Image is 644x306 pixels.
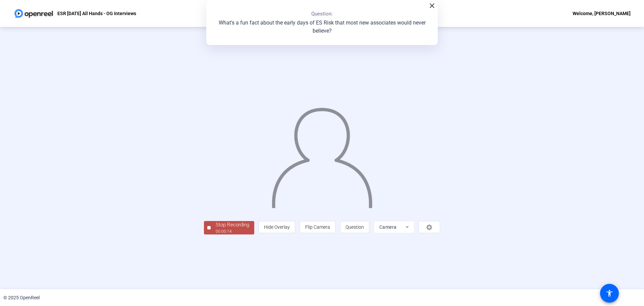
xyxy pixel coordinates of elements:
img: OpenReel logo [13,7,54,20]
p: Question: [311,10,333,18]
div: Welcome, [PERSON_NAME] [573,9,631,17]
mat-icon: close [428,2,436,10]
img: overlay [271,101,373,208]
p: ESR [DATE] All Hands - OG Interviews [57,9,136,17]
button: Flip Camera [300,221,335,233]
div: Stop Recording [216,221,249,229]
span: Flip Camera [305,224,330,230]
div: 00:00:14 [216,228,249,234]
mat-icon: accessibility [605,289,613,297]
p: What's a fun fact about the early days of ES Risk that most new associates would never believe? [213,19,431,35]
button: Question [340,221,369,233]
div: © 2025 OpenReel [3,294,40,301]
span: Question [345,224,364,230]
button: Stop Recording00:00:14 [204,221,254,235]
span: Hide Overlay [264,224,290,230]
button: Hide Overlay [259,221,295,233]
